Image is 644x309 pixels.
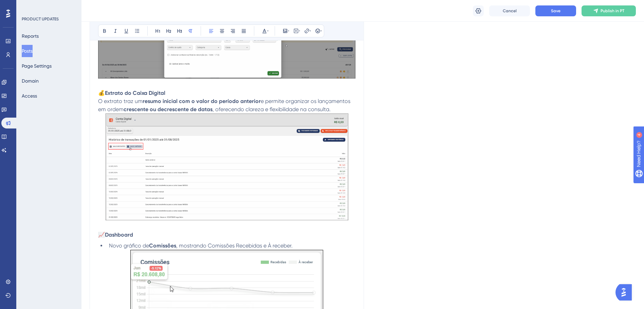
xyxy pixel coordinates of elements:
[98,98,143,104] span: O extrato traz um
[503,8,517,14] span: Cancel
[22,30,39,42] button: Reports
[143,98,261,104] strong: resumo inicial com o valor do período anterior
[124,106,213,113] strong: crescente ou decrescente de datas
[105,231,133,238] strong: Dashboard
[582,5,636,16] button: Publish in PT
[47,3,49,9] div: 4
[22,16,59,22] div: PRODUCT UPDATES
[489,5,530,16] button: Cancel
[16,2,42,10] span: Need Help?
[98,90,105,96] span: 💰
[22,75,39,87] button: Domain
[551,8,560,14] span: Save
[105,90,165,96] strong: Extrato do Caixa Digital
[601,8,624,14] span: Publish in PT
[22,45,33,57] button: Posts
[22,60,52,72] button: Page Settings
[22,90,37,102] button: Access
[213,106,331,113] span: , oferecendo clareza e flexibilidade na consulta.
[98,231,105,238] span: 📈
[149,242,176,249] strong: Comissões
[615,282,636,303] iframe: UserGuiding AI Assistant Launcher
[535,5,576,16] button: Save
[176,242,293,249] span: , mostrando Comissões Recebidas e À receber.
[109,242,149,249] span: Novo gráfico de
